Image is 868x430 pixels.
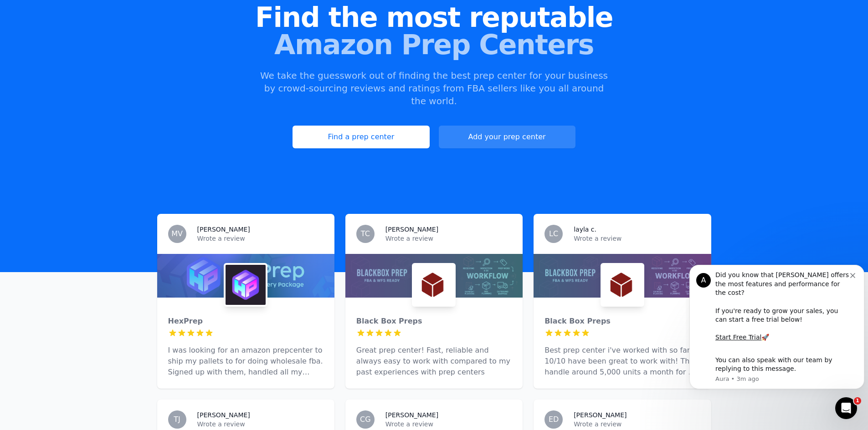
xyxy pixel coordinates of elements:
p: Best prep center i've worked with so far 10/10 have been great to work with! They handle around 5... [544,345,700,378]
h3: [PERSON_NAME] [197,410,250,420]
p: Wrote a review [385,234,512,243]
span: 1 [854,397,861,405]
p: I was looking for an amazon prepcenter to ship my pallets to for doing wholesale fba. Signed up w... [168,345,324,378]
p: We take the guesswork out of finding the best prep center for your business by crowd-sourcing rev... [259,69,609,107]
p: Wrote a review [385,420,512,429]
h3: [PERSON_NAME] [385,410,438,420]
div: HexPrep [168,316,324,327]
span: Amazon Prep Centers [15,31,853,58]
p: Wrote a review [197,234,324,243]
img: HexPrep [226,265,266,305]
h3: [PERSON_NAME] [574,410,627,420]
div: Black Box Preps [544,316,700,327]
h3: [PERSON_NAME] [385,225,438,234]
h3: [PERSON_NAME] [197,225,250,234]
span: TC [361,230,370,238]
img: Black Box Preps [602,265,642,305]
iframe: Intercom notifications message [686,263,868,424]
a: MV[PERSON_NAME]Wrote a reviewHexPrepHexPrepI was looking for an amazon prepcenter to ship my pall... [157,214,334,389]
div: Black Box Preps [356,316,512,327]
a: TC[PERSON_NAME]Wrote a reviewBlack Box PrepsBlack Box PrepsGreat prep center! Fast, reliable and ... [345,214,523,389]
span: CG [360,416,371,423]
a: LClayla c.Wrote a reviewBlack Box PrepsBlack Box PrepsBest prep center i've worked with so far 10... [534,214,711,389]
p: Wrote a review [574,234,700,243]
a: Add your prep center [439,126,575,148]
span: LC [549,230,558,238]
span: TJ [174,416,180,423]
h3: layla c. [574,225,596,234]
span: ED [549,416,559,423]
p: Wrote a review [574,420,700,429]
a: Find a prep center [293,126,429,148]
p: Wrote a review [197,420,324,429]
img: Black Box Preps [414,265,454,305]
span: Find the most reputable [15,4,853,31]
iframe: Intercom live chat [835,397,857,419]
span: MV [171,230,183,238]
p: Great prep center! Fast, reliable and always easy to work with compared to my past experiences wi... [356,345,512,378]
